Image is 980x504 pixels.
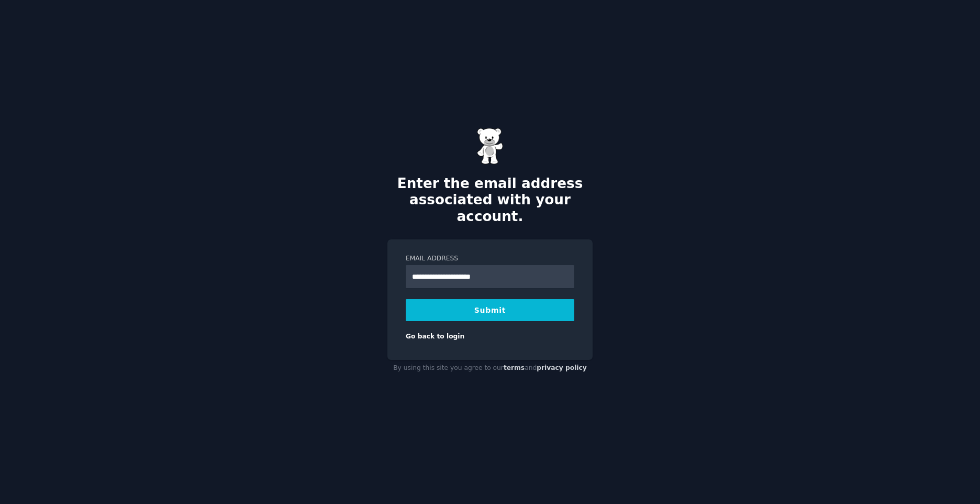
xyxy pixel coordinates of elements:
[504,364,525,371] a: terms
[387,360,593,377] div: By using this site you agree to our and
[406,254,574,264] label: Email Address
[406,333,464,340] a: Go back to login
[387,176,593,225] h2: Enter the email address associated with your account.
[477,128,503,165] img: Gummy Bear
[537,364,587,371] a: privacy policy
[406,299,574,321] button: Submit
